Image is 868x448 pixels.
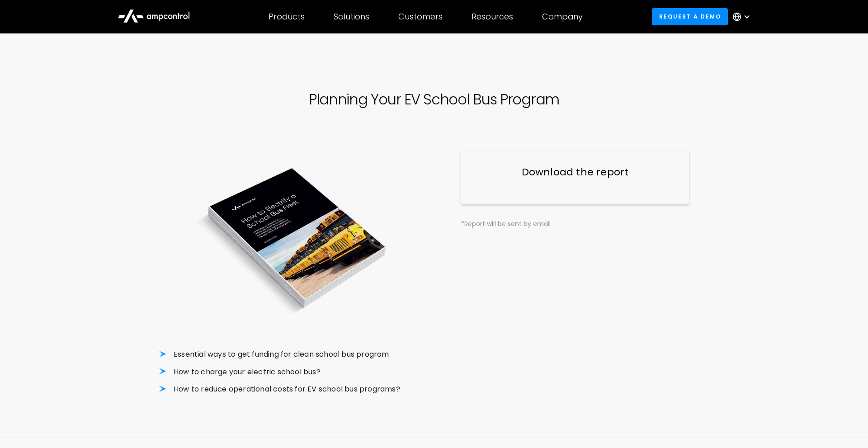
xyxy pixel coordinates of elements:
h3: Download the report [479,165,670,179]
img: Electric School Bus Report [159,151,427,328]
a: Request a demo [652,8,728,25]
div: Customers [398,12,443,22]
div: Solutions [334,12,369,22]
div: Products [269,12,305,22]
h1: Planning Your EV School Bus Program [309,91,559,108]
li: Essential ways to get funding for clean school bus program [159,349,427,359]
li: How to reduce operational costs for EV school bus programs? [159,384,427,394]
div: *Report will be sent by email [461,219,689,229]
div: Company [542,12,583,22]
div: Resources [472,12,513,22]
li: How to charge your electric school bus? [159,367,427,377]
